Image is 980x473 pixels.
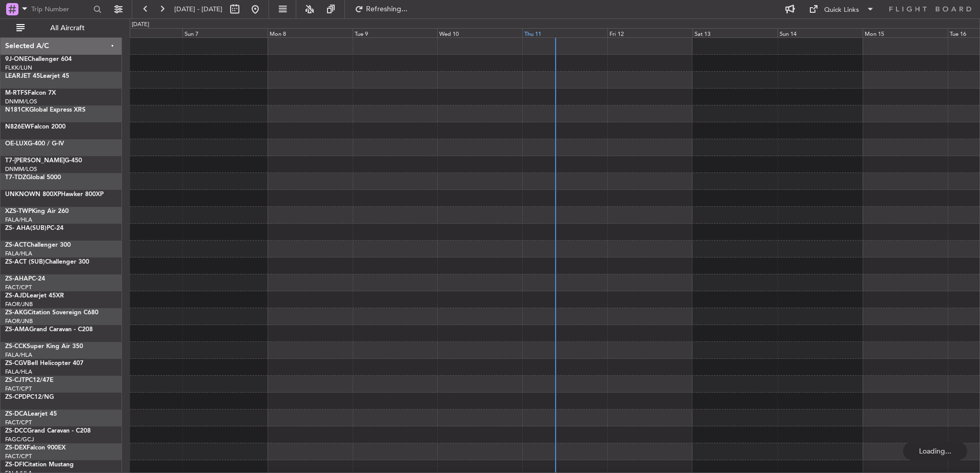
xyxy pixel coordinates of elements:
[5,242,71,248] a: ZS-ACTChallenger 300
[5,276,28,282] span: ZS-AHA
[5,158,65,164] span: T7-[PERSON_NAME]
[5,284,32,291] a: FACT/CPT
[5,343,27,350] span: ZS-CCK
[824,5,859,15] div: Quick Links
[778,28,863,37] div: Sun 14
[5,360,27,367] span: ZS-CGV
[5,259,45,265] span: ZS-ACT (SUB)
[5,107,29,113] span: N181CK
[174,5,222,14] span: [DATE] - [DATE]
[5,98,37,105] a: DNMM/LOS
[5,276,45,282] a: ZS-AHAPC-24
[182,28,268,37] div: Sun 7
[268,28,353,37] div: Mon 8
[692,28,778,37] div: Sat 13
[5,462,74,468] a: ZS-DFICitation Mustang
[5,300,33,308] a: FAOR/JNB
[5,377,53,383] a: ZS-CJTPC12/47E
[5,327,93,333] a: ZS-AMAGrand Caravan - C208
[5,165,37,173] a: DNMM/LOS
[5,445,27,451] span: ZS-DEX
[5,56,72,62] a: 9J-ONEChallenger 604
[5,394,27,400] span: ZS-CPD
[5,191,104,198] a: UNKNOWN 800XPHawker 800XP
[5,419,32,426] a: FACT/CPT
[365,6,409,13] span: Refreshing...
[522,28,607,37] div: Thu 11
[5,64,32,72] a: FLKK/LUN
[5,242,27,248] span: ZS-ACT
[5,351,32,359] a: FALA/HLA
[5,175,26,181] span: T7-TDZ
[5,141,64,147] a: OE-LUXG-400 / G-IV
[31,2,90,17] input: Trip Number
[437,28,522,37] div: Wed 10
[607,28,692,37] div: Fri 12
[97,28,182,37] div: Sat 6
[5,310,28,316] span: ZS-AKG
[5,90,28,96] span: M-RTFS
[5,368,32,376] a: FALA/HLA
[5,250,32,257] a: FALA/HLA
[5,56,28,62] span: 9J-ONE
[5,436,34,443] a: FAGC/GCJ
[5,293,27,299] span: ZS-AJD
[5,428,91,434] a: ZS-DCCGrand Caravan - C208
[5,377,25,383] span: ZS-CJT
[5,317,33,325] a: FAOR/JNB
[5,293,64,299] a: ZS-AJDLearjet 45XR
[5,175,61,181] a: T7-TDZGlobal 5000
[5,385,32,393] a: FACT/CPT
[353,28,438,37] div: Tue 9
[5,73,40,79] span: LEARJET 45
[5,208,32,214] span: XZS-TWP
[5,90,56,96] a: M-RTFSFalcon 7X
[11,20,111,36] button: All Aircraft
[5,225,47,231] span: ZS- AHA(SUB)
[5,124,66,130] a: N826EWFalcon 2000
[5,327,29,333] span: ZS-AMA
[5,343,83,350] a: ZS-CCKSuper King Air 350
[5,107,86,113] a: N181CKGlobal Express XRS
[5,310,98,316] a: ZS-AKGCitation Sovereign C680
[5,411,57,417] a: ZS-DCALearjet 45
[132,20,149,29] div: [DATE]
[5,360,84,367] a: ZS-CGVBell Helicopter 407
[27,25,108,32] span: All Aircraft
[5,445,66,451] a: ZS-DEXFalcon 900EX
[5,141,28,147] span: OE-LUX
[5,462,24,468] span: ZS-DFI
[5,208,69,214] a: XZS-TWPKing Air 260
[5,158,82,164] a: T7-[PERSON_NAME]G-450
[5,453,32,460] a: FACT/CPT
[350,1,412,17] button: Refreshing...
[5,73,69,79] a: LEARJET 45Learjet 45
[5,225,64,231] a: ZS- AHA(SUB)PC-24
[804,1,880,17] button: Quick Links
[903,442,967,460] div: Loading...
[5,191,61,198] span: UNKNOWN 800XP
[5,216,32,224] a: FALA/HLA
[5,411,28,417] span: ZS-DCA
[863,28,948,37] div: Mon 15
[5,428,27,434] span: ZS-DCC
[5,124,31,130] span: N826EW
[5,259,89,265] a: ZS-ACT (SUB)Challenger 300
[5,394,54,400] a: ZS-CPDPC12/NG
